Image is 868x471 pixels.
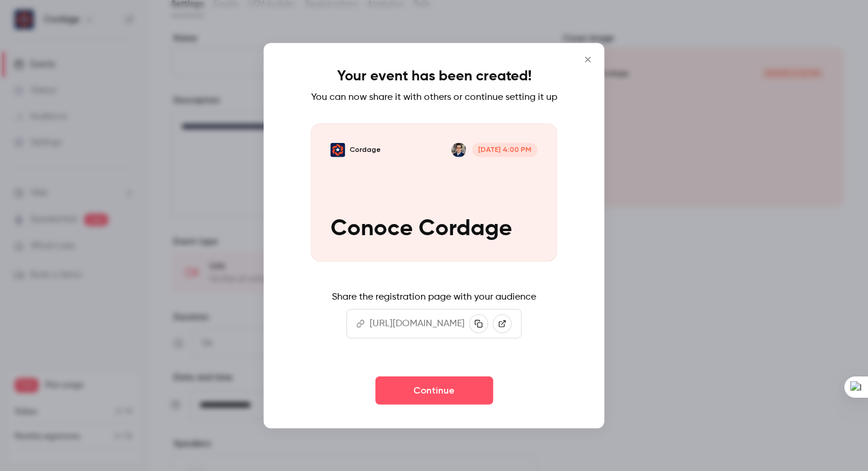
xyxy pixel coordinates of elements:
h1: Your event has been created! [337,66,531,85]
button: Close [576,47,600,71]
img: Alberto Garcia H [452,142,466,157]
p: Share the registration page with your audience [332,290,536,304]
p: Conoce Cordage [331,216,538,242]
span: [DATE] 4:00 PM [472,142,537,157]
p: Cordage [350,145,381,155]
p: You can now share it with others or continue setting it up [311,90,557,104]
p: [URL][DOMAIN_NAME] [370,317,465,331]
button: Continue [375,376,493,405]
img: Conoce Cordage [331,142,345,157]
